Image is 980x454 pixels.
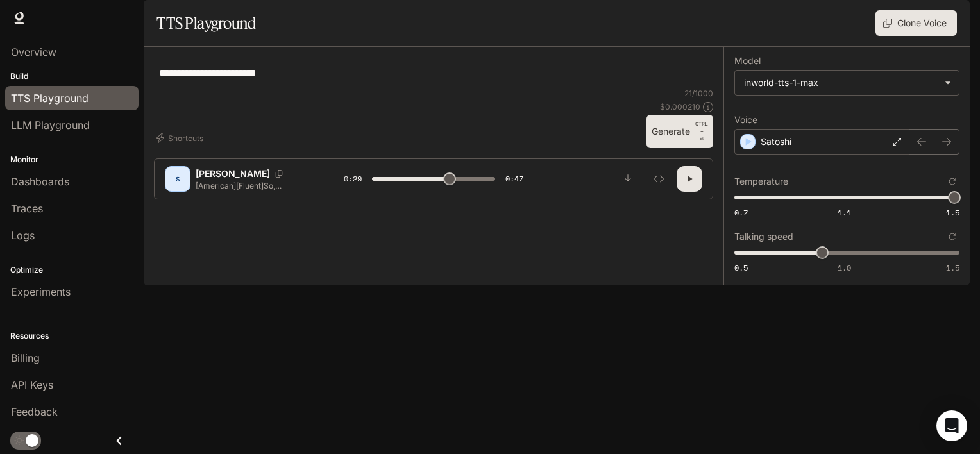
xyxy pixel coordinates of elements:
p: ⏎ [695,120,708,143]
h1: TTS Playground [156,10,256,36]
p: Satoshi [761,135,791,148]
button: GenerateCTRL +⏎ [646,115,713,148]
div: S [167,169,188,189]
button: Copy Voice ID [270,170,288,178]
span: 0.5 [734,262,748,273]
button: Reset to default [945,174,959,189]
p: [PERSON_NAME] [196,167,270,180]
span: 1.5 [946,207,959,218]
p: CTRL + [695,120,708,135]
span: 1.5 [946,262,959,273]
button: Clone Voice [875,10,957,36]
p: [American][Fluent]So, whenever I have the time off, that's what I'll be doing! It's my specialty!... [196,180,313,191]
p: Talking speed [734,232,793,241]
button: Shortcuts [154,128,208,148]
button: Download audio [615,166,641,192]
button: Reset to default [945,230,959,244]
p: $ 0.000210 [660,101,700,112]
button: Inspect [646,166,672,192]
span: 0:47 [505,172,523,185]
span: 0.7 [734,207,748,218]
span: 0:29 [344,172,362,185]
span: 1.1 [838,207,851,218]
div: inworld-tts-1-max [744,76,938,89]
p: Model [734,56,761,65]
span: 1.0 [838,262,851,273]
p: 21 / 1000 [684,88,713,99]
p: Voice [734,115,757,124]
p: Temperature [734,177,788,186]
div: Open Intercom Messenger [936,410,967,441]
div: inworld-tts-1-max [735,71,959,95]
